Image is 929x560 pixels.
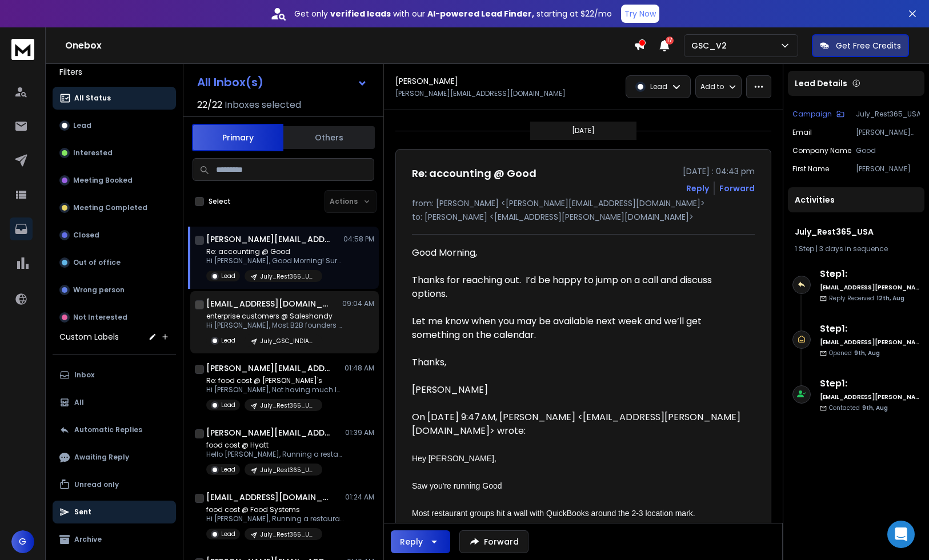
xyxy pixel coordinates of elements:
[856,128,920,137] p: [PERSON_NAME][EMAIL_ADDRESS][DOMAIN_NAME]
[856,164,920,174] p: [PERSON_NAME]
[74,398,84,407] p: All
[53,142,176,164] button: Interested
[856,110,920,119] p: July_Rest365_USA
[345,493,374,502] p: 01:24 AM
[74,94,111,103] p: All Status
[206,321,343,330] p: Hi [PERSON_NAME], Most B2B founders have
[73,176,133,185] p: Meeting Booked
[795,244,918,253] div: |
[819,244,888,253] span: 3 days in sequence
[342,299,374,308] p: 09:04 AM
[691,40,731,51] p: GSC_V2
[73,313,127,322] p: Not Interested
[53,224,176,247] button: Closed
[412,166,536,182] h1: Re: accounting @ Good
[221,465,235,474] p: Lead
[330,8,391,19] strong: verified leads
[412,454,496,463] span: Hey [PERSON_NAME],
[59,331,119,343] h3: Custom Labels
[53,306,176,329] button: Not Interested
[53,473,176,496] button: Unread only
[73,258,121,267] p: Out of office
[820,267,920,281] h6: Step 1 :
[53,169,176,192] button: Meeting Booked
[391,530,450,553] button: Reply
[221,530,235,538] p: Lead
[206,256,343,265] p: Hi [PERSON_NAME], Good Morning! Sure, let
[343,235,374,244] p: 04:58 PM
[73,285,125,295] p: Wrong person
[206,247,343,256] p: Re: accounting @ Good
[887,521,915,548] div: Open Intercom Messenger
[856,146,920,155] p: Good
[829,349,880,357] p: Opened
[53,446,176,469] button: Awaiting Reply
[345,364,374,373] p: 01:48 AM
[261,272,315,281] p: July_Rest365_USA
[395,75,458,87] h1: [PERSON_NAME]
[686,183,709,194] button: Reply
[854,349,880,357] span: 9th, Aug
[795,244,814,253] span: 1 Step
[206,298,332,309] h1: [EMAIL_ADDRESS][DOMAIN_NAME]
[719,183,755,194] div: Forward
[53,391,176,414] button: All
[206,362,332,374] h1: [PERSON_NAME][EMAIL_ADDRESS][PERSON_NAME][DOMAIN_NAME]
[53,196,176,219] button: Meeting Completed
[197,76,263,88] h1: All Inbox(s)
[400,536,423,547] div: Reply
[792,146,851,155] p: Company Name
[459,530,528,553] button: Forward
[572,126,595,135] p: [DATE]
[261,337,315,345] p: July_GSC_INDIA_USA LLC FORMATION
[792,110,832,119] p: Campaign
[11,530,34,553] button: G
[74,507,91,517] p: Sent
[221,336,235,345] p: Lead
[73,121,91,130] p: Lead
[73,203,147,212] p: Meeting Completed
[624,8,656,19] p: Try Now
[412,211,755,223] p: to: [PERSON_NAME] <[EMAIL_ADDRESS][PERSON_NAME][DOMAIN_NAME]>
[206,441,343,450] p: food cost @ Hyatt
[792,110,844,119] button: Campaign
[650,82,667,91] p: Lead
[74,453,129,462] p: Awaiting Reply
[666,37,674,45] span: 17
[412,273,746,301] div: Thanks for reaching out. I’d be happy to jump on a call and discuss options.
[836,40,901,51] p: Get Free Credits
[683,166,755,177] p: [DATE] : 04:43 pm
[820,393,920,401] h6: [EMAIL_ADDRESS][PERSON_NAME][DOMAIN_NAME]
[206,385,343,394] p: Hi [PERSON_NAME], Not having much luck
[412,315,746,342] div: Let me know when you may be available next week and we’ll get something on the calendar.
[820,322,920,336] h6: Step 1 :
[206,427,332,438] h1: [PERSON_NAME][EMAIL_ADDRESS][PERSON_NAME][PERSON_NAME][DOMAIN_NAME]
[621,5,659,23] button: Try Now
[820,338,920,347] h6: [EMAIL_ADDRESS][PERSON_NAME][DOMAIN_NAME]
[206,233,332,245] h1: [PERSON_NAME][EMAIL_ADDRESS][DOMAIN_NAME]
[829,404,888,412] p: Contacted
[53,418,176,441] button: Automatic Replies
[812,34,909,57] button: Get Free Credits
[221,272,235,280] p: Lead
[206,514,343,523] p: Hi [PERSON_NAME], Running a restaurant with
[206,491,332,503] h1: [EMAIL_ADDRESS][DOMAIN_NAME]
[65,39,634,53] h1: Onebox
[206,505,343,514] p: food cost @ Food Systems
[53,64,176,80] h3: Filters
[795,78,847,89] p: Lead Details
[261,466,315,474] p: July_Rest365_USA
[209,197,231,206] label: Select
[820,377,920,390] h6: Step 1 :
[345,428,374,437] p: 01:39 AM
[876,294,904,303] span: 12th, Aug
[427,8,534,19] strong: AI-powered Lead Finder,
[74,425,142,434] p: Automatic Replies
[74,535,102,544] p: Archive
[74,480,119,489] p: Unread only
[829,294,904,303] p: Reply Received
[792,164,829,174] p: First Name
[206,312,343,321] p: enterprise customers @ Saleshandy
